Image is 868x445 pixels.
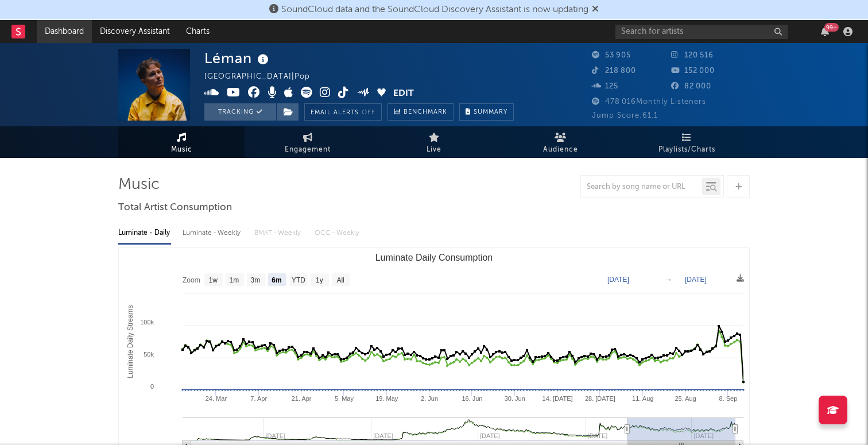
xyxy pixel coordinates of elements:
div: [GEOGRAPHIC_DATA] | Pop [204,70,323,84]
span: Engagement [285,143,331,157]
span: 120 516 [671,52,714,59]
span: Audience [543,143,578,157]
text: 14. [DATE] [542,395,573,402]
text: [DATE] [607,276,629,284]
input: Search for artists [615,25,788,39]
a: Benchmark [387,103,454,121]
button: Tracking [204,103,276,121]
text: 2. Jun [421,395,438,402]
span: 478 016 Monthly Listeners [592,98,706,106]
div: Luminate - Weekly [183,223,243,243]
a: Charts [178,20,218,43]
a: Live [371,126,497,158]
text: 0 [150,383,154,390]
span: Total Artist Consumption [118,201,232,215]
text: YTD [292,276,305,284]
span: Benchmark [404,106,447,119]
text: 11. Aug [632,395,653,402]
text: 16. Jun [462,395,482,402]
span: Playlists/Charts [658,143,715,157]
text: Zoom [183,276,200,284]
button: 99+ [821,27,829,36]
div: 99 + [824,23,839,32]
a: Music [118,126,245,158]
span: 53 905 [592,52,631,59]
span: 152 000 [671,67,715,75]
div: Léman [204,49,272,68]
text: 21. Apr [292,395,312,402]
a: Engagement [245,126,371,158]
text: 100k [140,319,154,326]
span: 218 800 [592,67,636,75]
text: 1m [230,276,239,284]
span: Live [427,143,441,157]
text: 30. Jun [505,395,525,402]
span: Summary [474,109,507,115]
text: 8. Sep [719,395,738,402]
text: 1w [209,276,218,284]
div: Luminate - Daily [118,223,171,243]
button: Edit [393,87,414,101]
span: SoundCloud data and the SoundCloud Discovery Assistant is now updating [281,5,588,14]
text: 3m [251,276,261,284]
text: 28. [DATE] [585,395,615,402]
a: Dashboard [37,20,92,43]
text: 6m [272,276,281,284]
text: 1y [316,276,323,284]
a: Discovery Assistant [92,20,178,43]
text: 25. Aug [675,395,696,402]
a: Audience [497,126,623,158]
a: Playlists/Charts [623,126,750,158]
text: [DATE] [685,276,707,284]
span: 82 000 [671,83,711,90]
text: 24. Mar [206,395,227,402]
span: Music [171,143,192,157]
text: 19. May [375,395,398,402]
span: Dismiss [592,5,599,14]
button: Summary [459,103,514,121]
text: Luminate Daily Streams [126,305,134,378]
em: Off [362,110,375,116]
span: 125 [592,83,618,90]
text: Luminate Daily Consumption [375,253,493,262]
text: 5. May [335,395,354,402]
span: Jump Score: 61.1 [592,112,658,119]
text: All [336,276,344,284]
text: 7. Apr [250,395,267,402]
button: Email AlertsOff [304,103,382,121]
input: Search by song name or URL [581,183,702,192]
text: → [665,276,672,284]
text: 50k [144,351,154,358]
